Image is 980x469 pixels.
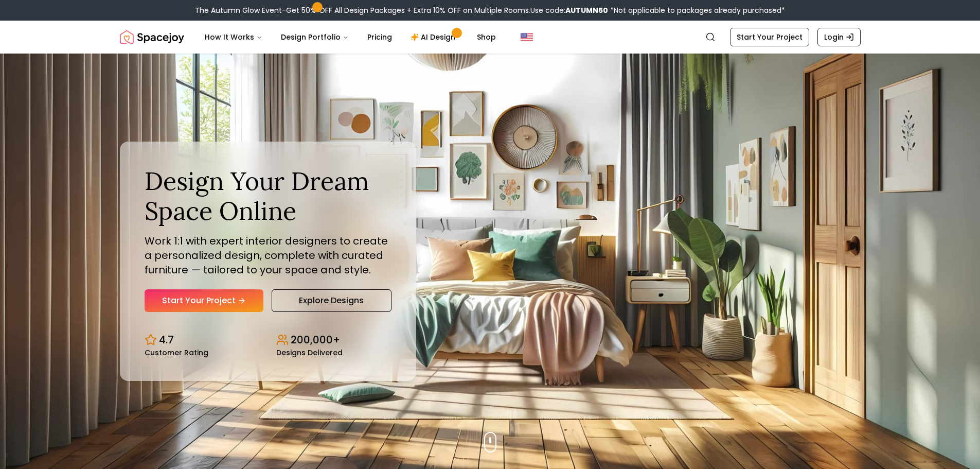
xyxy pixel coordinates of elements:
[273,27,357,47] button: Design Portfolio
[402,27,467,47] a: AI Design
[120,21,861,54] nav: Global
[145,324,391,356] div: Design stats
[276,349,343,356] small: Designs Delivered
[469,27,504,47] a: Shop
[120,27,184,47] a: Spacejoy
[197,27,504,47] nav: Main
[159,333,174,347] p: 4.7
[565,5,608,15] b: AUTUMN50
[521,31,533,43] img: United States
[359,27,400,47] a: Pricing
[608,5,785,15] span: *Not applicable to packages already purchased*
[120,27,184,47] img: Spacejoy Logo
[145,349,208,356] small: Customer Rating
[145,234,391,277] p: Work 1:1 with expert interior designers to create a personalized design, complete with curated fu...
[730,28,809,46] a: Start Your Project
[145,289,263,312] a: Start Your Project
[195,5,785,15] div: The Autumn Glow Event-Get 50% OFF All Design Packages + Extra 10% OFF on Multiple Rooms.
[530,5,608,15] span: Use code:
[272,289,391,312] a: Explore Designs
[145,166,391,225] h1: Design Your Dream Space Online
[197,27,271,47] button: How It Works
[291,333,340,347] p: 200,000+
[817,28,861,46] a: Login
